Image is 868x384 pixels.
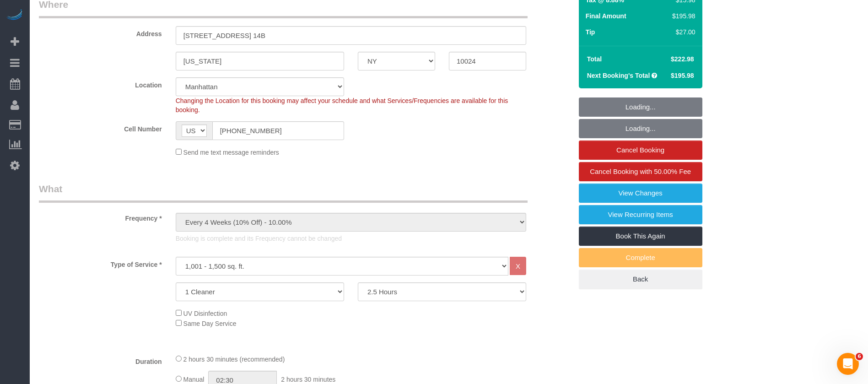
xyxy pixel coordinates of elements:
a: Book This Again [579,227,702,246]
label: Final Amount [586,11,626,21]
span: $195.98 [671,72,694,79]
a: Back [579,270,702,289]
iframe: Intercom live chat [837,353,859,375]
label: Duration [32,354,169,366]
strong: Total [587,55,602,63]
div: $27.00 [669,27,695,37]
label: Type of Service * [32,257,169,269]
a: View Changes [579,184,702,203]
span: Manual [183,376,205,383]
div: $195.98 [669,11,695,21]
span: Same Day Service [183,320,237,327]
input: City [176,52,344,70]
span: Send me text message reminders [183,149,279,156]
span: Changing the Location for this booking may affect your schedule and what Services/Frequencies are... [176,97,508,114]
a: Cancel Booking [579,141,702,160]
span: Cancel Booking with 50.00% Fee [590,168,691,175]
span: 2 hours 30 minutes [281,376,335,383]
span: $222.98 [671,55,694,63]
p: Booking is complete and its Frequency cannot be changed [176,234,526,243]
input: Cell Number [212,121,344,140]
a: Cancel Booking with 50.00% Fee [579,162,702,181]
label: Address [32,26,169,38]
label: Frequency * [32,211,169,223]
label: Tip [586,27,595,37]
img: Automaid Logo [5,9,24,22]
label: Location [32,77,169,90]
span: UV Disinfection [183,310,227,317]
label: Cell Number [32,121,169,134]
span: 6 [856,353,863,360]
input: Zip Code [449,52,526,70]
a: View Recurring Items [579,205,702,224]
span: 2 hours 30 minutes (recommended) [183,356,285,363]
strong: Next Booking's Total [587,72,650,79]
legend: What [39,182,528,203]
